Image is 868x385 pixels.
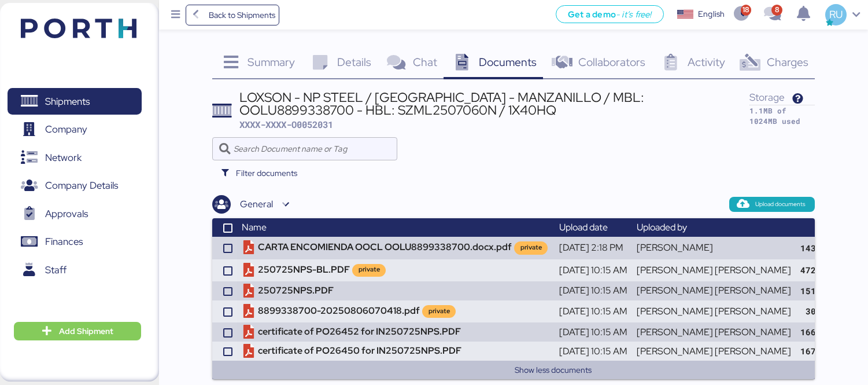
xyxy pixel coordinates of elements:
td: 250725NPS-BL.PDF [237,259,554,281]
span: Add Shipment [59,324,113,338]
span: Approvals [45,206,88,222]
div: English [698,8,725,20]
a: Company Details [8,173,142,199]
td: 30.5KB [796,300,841,322]
span: Company [45,121,87,138]
a: Approvals [8,200,142,227]
span: Network [45,149,82,166]
div: private [520,243,542,252]
span: Chat [413,54,437,69]
td: 166.2KB [796,322,841,342]
span: Shipments [45,93,90,110]
td: [PERSON_NAME] [PERSON_NAME] [632,259,796,281]
a: Back to Shipments [186,5,280,25]
a: Company [8,116,142,143]
div: 1.1MB of 1024MB used [749,105,815,127]
a: Finances [8,229,142,255]
button: Filter documents [212,163,306,184]
td: CARTA ENCOMIENDA OOCL OOLU8899338700.docx.pdf [237,237,554,259]
td: certificate of PO26452 for IN250725NPS.PDF [237,322,554,342]
span: Activity [688,54,725,69]
td: [PERSON_NAME] [PERSON_NAME] [632,322,796,342]
span: Summary [248,54,295,69]
button: Upload documents [729,197,815,212]
div: private [359,265,380,274]
span: RU [829,7,843,22]
td: 143.7KB [796,237,841,259]
td: [DATE] 10:15 AM [555,300,632,322]
span: Back to Shipments [209,8,275,22]
td: 250725NPS.PDF [237,281,554,300]
span: Name [242,221,267,233]
span: Upload date [559,221,608,233]
td: [DATE] 10:15 AM [555,281,632,300]
span: Upload documents [755,199,806,210]
td: 8899338700-20250806070418.pdf [237,300,554,322]
span: Charges [767,54,808,69]
td: [PERSON_NAME] [PERSON_NAME] [632,281,796,300]
td: [DATE] 2:18 PM [555,237,632,259]
div: General [240,197,273,211]
td: 167.9KB [796,342,841,361]
td: [DATE] 10:15 AM [555,259,632,281]
button: Add Shipment [14,322,141,340]
a: Shipments [8,88,142,115]
span: Staff [45,262,67,278]
td: 151.9KB [796,281,841,300]
button: Menu [166,5,186,25]
span: Details [337,54,371,69]
td: [PERSON_NAME] [632,237,796,259]
td: certificate of PO26450 for IN250725NPS.PDF [237,342,554,361]
td: [PERSON_NAME] [PERSON_NAME] [632,342,796,361]
td: [PERSON_NAME] [PERSON_NAME] [632,300,796,322]
span: XXXX-XXXX-O0052031 [239,119,333,130]
td: [DATE] 10:15 AM [555,342,632,361]
span: Collaborators [578,54,645,69]
span: Uploaded by [637,221,687,233]
span: Company Details [45,177,118,194]
span: Finances [45,233,83,250]
td: [DATE] 10:15 AM [555,322,632,342]
input: Search Document name or Tag [234,137,390,160]
span: Storage [749,90,785,104]
span: Filter documents [236,166,297,180]
span: Documents [479,54,537,69]
td: 472.2KB [796,259,841,281]
a: Network [8,144,142,171]
a: Staff [8,256,142,283]
div: private [429,306,450,316]
div: LOXSON - NP STEEL / [GEOGRAPHIC_DATA] - MANZANILLO / MBL: OOLU8899338700 - HBL: SZML2507060N / 1X... [239,91,749,117]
